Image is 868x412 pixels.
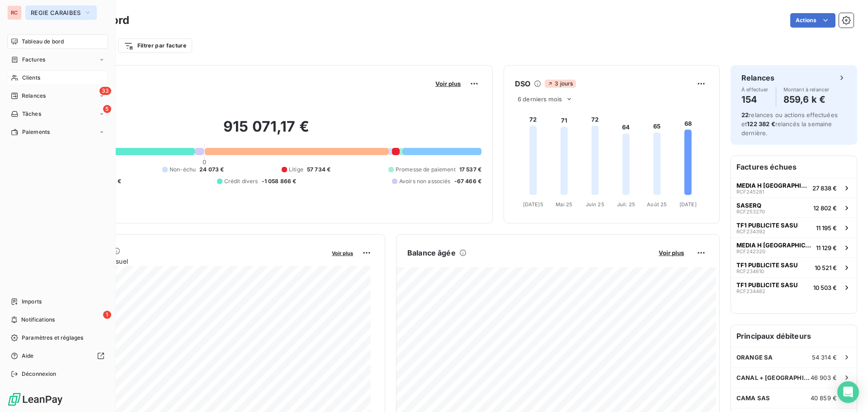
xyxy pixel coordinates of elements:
[812,185,837,192] span: 27 838 €
[731,277,857,297] button: TF1 PUBLICITE SASURCF23448210 503 €
[556,201,572,208] tspan: Mai 25
[731,237,857,257] button: MEDIA H [GEOGRAPHIC_DATA]RCF24232011 129 €
[22,334,83,342] span: Paramètres et réglages
[659,249,684,256] span: Voir plus
[741,72,774,83] h6: Relances
[454,177,481,185] span: -67 466 €
[783,92,830,107] h4: 859,6 k €
[647,201,667,208] tspan: Août 25
[22,370,57,378] span: Déconnexion
[399,177,451,185] span: Avoirs non associés
[837,381,859,403] div: Open Intercom Messenger
[815,264,837,271] span: 10 521 €
[736,202,761,209] span: SASERQ
[816,244,837,251] span: 11 129 €
[199,166,224,174] span: 24 073 €
[51,256,325,266] span: Chiffre d'affaires mensuel
[811,394,837,402] span: 40 859 €
[790,13,835,28] button: Actions
[741,92,769,107] h4: 154
[736,269,764,274] span: RCF234610
[736,394,770,402] span: CAMA SAS
[459,166,481,174] span: 17 537 €
[731,218,857,237] button: TF1 PUBLICITE SASURCF23439211 195 €
[736,354,773,361] span: ORANGE SA
[22,298,42,306] span: Imports
[731,178,857,198] button: MEDIA H [GEOGRAPHIC_DATA]RCF24528127 838 €
[103,311,111,319] span: 1
[813,204,837,212] span: 12 802 €
[736,189,764,194] span: RCF245281
[731,198,857,218] button: SASERQRCF25327012 802 €
[22,38,64,46] span: Tableau de bord
[262,177,297,185] span: -1 058 866 €
[736,249,765,254] span: RCF242320
[813,284,837,291] span: 10 503 €
[396,166,456,174] span: Promesse de paiement
[22,56,45,64] span: Factures
[811,374,837,381] span: 46 903 €
[7,392,63,407] img: Logo LeanPay
[523,201,543,208] tspan: [DATE]5
[736,209,765,214] span: RCF253270
[103,105,111,113] span: 5
[783,87,830,92] span: Montant à relancer
[747,120,775,128] span: 122 382 €
[736,289,765,294] span: RCF234482
[224,177,258,185] span: Crédit divers
[22,92,46,100] span: Relances
[736,182,809,189] span: MEDIA H [GEOGRAPHIC_DATA]
[289,166,303,174] span: Litige
[736,229,765,234] span: RCF234392
[332,250,353,256] span: Voir plus
[329,249,356,257] button: Voir plus
[736,222,798,229] span: TF1 PUBLICITE SASU
[22,110,41,118] span: Tâches
[433,80,463,88] button: Voir plus
[731,156,857,178] h6: Factures échues
[586,201,604,208] tspan: Juin 25
[731,325,857,347] h6: Principaux débiteurs
[812,354,837,361] span: 54 314 €
[731,257,857,277] button: TF1 PUBLICITE SASURCF23461010 521 €
[435,80,461,87] span: Voir plus
[741,87,769,92] span: À effectuer
[518,95,562,103] span: 6 derniers mois
[741,111,749,118] span: 22
[736,374,811,381] span: CANAL + [GEOGRAPHIC_DATA]
[679,201,697,208] tspan: [DATE]
[21,316,55,324] span: Notifications
[407,247,456,258] h6: Balance âgée
[7,5,22,20] div: RC
[99,87,111,95] span: 33
[515,78,530,89] h6: DSO
[736,242,812,249] span: MEDIA H [GEOGRAPHIC_DATA]
[203,158,206,166] span: 0
[31,9,80,16] span: REGIE CARAIBES
[22,74,40,82] span: Clients
[22,352,34,360] span: Aide
[22,128,50,136] span: Paiements
[816,224,837,232] span: 11 195 €
[741,111,838,137] span: relances ou actions effectuées et relancés la semaine dernière.
[736,261,798,269] span: TF1 PUBLICITE SASU
[656,249,687,257] button: Voir plus
[736,281,798,289] span: TF1 PUBLICITE SASU
[545,80,576,88] span: 3 jours
[307,166,330,174] span: 57 734 €
[118,38,192,53] button: Filtrer par facture
[617,201,635,208] tspan: Juil. 25
[170,166,196,174] span: Non-échu
[7,349,108,363] a: Aide
[51,118,481,145] h2: 915 071,17 €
